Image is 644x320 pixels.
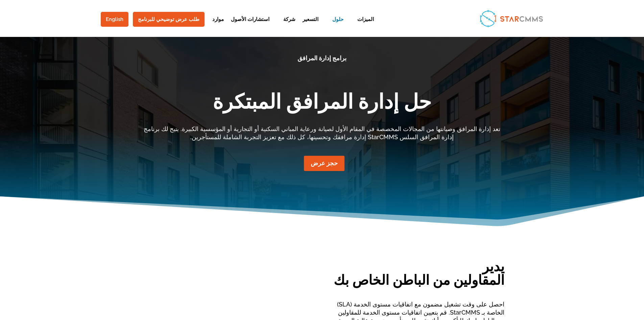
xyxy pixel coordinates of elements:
h2: يدير المقاولين من الباطن الخاص بك [332,260,504,290]
a: شركة [277,17,295,34]
a: موارد [206,17,224,34]
h1: حل إدارة المرافق المبتكرة [140,91,505,115]
p: برامج إدارة المرافق [140,54,505,62]
a: حلول [326,17,343,34]
a: حجز عرض [304,156,344,171]
a: الميزات [351,17,374,34]
a: English [101,12,128,27]
a: طلب عرض توضيحي للبرنامج [133,12,205,27]
p: تعد إدارة المرافق وصيانتها من المجالات المخصصة في المقام الأول لصيانة ورعاية المباني السكنية أو ا... [140,125,505,141]
a: استشارات الأصول [231,17,269,34]
iframe: Chat Widget [610,287,644,320]
a: التسعير [303,17,318,34]
img: StarCMMS [477,7,546,29]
